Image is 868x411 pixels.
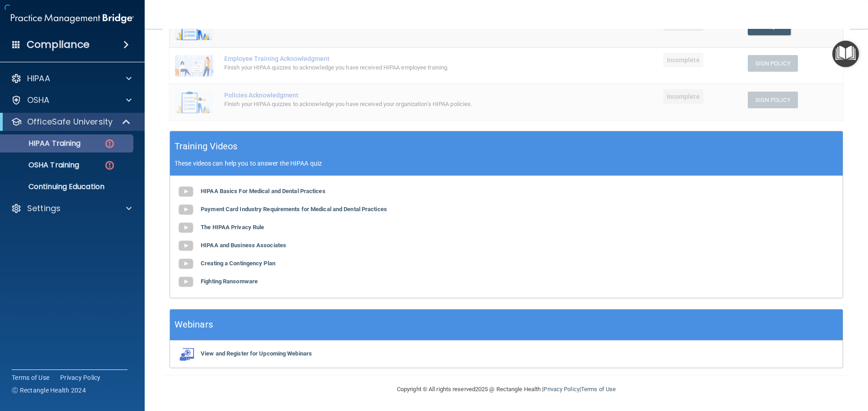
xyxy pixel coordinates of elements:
[104,138,115,149] img: danger-circle.6113f641.png
[201,260,275,267] b: Creating a Contingency Plan
[224,62,547,73] div: Finish your HIPAA quizzes to acknowledge you have received HIPAA employee training.
[175,160,838,167] p: These videos can help you to answer the HIPAA quiz
[27,116,113,127] p: OfficeSafe University
[27,38,90,51] h4: Compliance
[27,73,50,84] p: HIPAA
[224,99,547,110] div: Finish your HIPAA quizzes to acknowledge you have received your organization’s HIPAA policies.
[201,350,312,357] b: View and Register for Upcoming Webinars
[177,255,195,273] img: gray_youtube_icon.38fcd6cc.png
[6,161,79,170] p: OSHA Training
[748,55,798,72] button: Sign Policy
[177,219,195,237] img: gray_youtube_icon.38fcd6cc.png
[12,373,49,382] a: Terms of Use
[224,55,547,62] div: Employee Training Acknowledgment
[177,183,195,201] img: gray_youtube_icon.38fcd6cc.png
[224,92,547,99] div: Policies Acknowledgment
[201,242,286,249] b: HIPAA and Business Associates
[11,203,132,214] a: Settings
[581,386,616,393] a: Terms of Use
[175,139,238,154] h5: Training Videos
[60,373,101,382] a: Privacy Policy
[11,73,132,84] a: HIPAA
[201,206,387,212] b: Payment Card Industry Requirements for Medical and Dental Practices
[341,375,671,404] div: Copyright © All rights reserved 2025 @ Rectangle Health | |
[27,95,50,106] p: OSHA
[177,347,195,361] img: webinarIcon.c7ebbf15.png
[177,273,195,291] img: gray_youtube_icon.38fcd6cc.png
[11,9,134,28] img: PMB logo
[201,224,264,231] b: The HIPAA Privacy Rule
[748,92,798,108] button: Sign Policy
[663,53,703,67] span: Incomplete
[104,160,115,171] img: danger-circle.6113f641.png
[177,201,195,219] img: gray_youtube_icon.38fcd6cc.png
[11,95,132,106] a: OSHA
[6,139,80,148] p: HIPAA Training
[543,386,579,393] a: Privacy Policy
[27,203,61,214] p: Settings
[177,237,195,255] img: gray_youtube_icon.38fcd6cc.png
[175,317,213,332] h5: Webinars
[11,116,131,127] a: OfficeSafe University
[6,182,129,191] p: Continuing Education
[663,89,703,104] span: Incomplete
[12,386,86,395] span: Ⓒ Rectangle Health 2024
[201,188,325,194] b: HIPAA Basics For Medical and Dental Practices
[201,278,258,285] b: Fighting Ransomware
[832,41,859,67] button: Open Resource Center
